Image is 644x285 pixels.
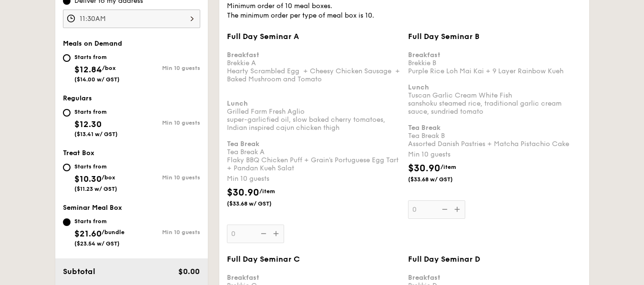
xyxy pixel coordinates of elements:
[408,32,480,41] span: Full Day Seminar B
[74,119,102,129] span: $12.30
[132,174,200,181] div: Min 10 guests
[408,163,440,174] span: $30.90
[227,274,259,282] b: Breakfast
[227,32,299,41] span: Full Day Seminar A
[63,54,71,62] input: Starts from$12.84/box($14.00 w/ GST)Min 10 guests
[132,119,200,126] div: Min 10 guests
[74,186,117,192] span: ($11.23 w/ GST)
[227,187,259,198] span: $30.90
[227,51,259,59] b: Breakfast
[63,204,122,212] span: Seminar Meal Box
[74,228,102,239] span: $21.60
[74,53,120,61] div: Starts from
[74,174,102,184] span: $10.30
[74,76,120,83] span: ($14.00 w/ GST)
[74,163,117,170] div: Starts from
[63,39,122,48] span: Meals on Demand
[259,188,275,195] span: /item
[178,267,200,276] span: $0.00
[408,274,440,282] b: Breakfast
[408,83,429,91] b: Lunch
[227,140,259,148] b: Tea Break
[74,131,118,138] span: ($13.41 w/ GST)
[63,164,71,171] input: Starts from$10.30/box($11.23 w/ GST)Min 10 guests
[102,65,116,71] span: /box
[408,51,440,59] b: Breakfast
[227,255,300,264] span: Full Day Seminar C
[408,176,473,183] span: ($33.68 w/ GST)
[63,94,92,102] span: Regulars
[63,109,71,117] input: Starts from$12.30($13.41 w/ GST)Min 10 guests
[408,124,440,132] b: Tea Break
[227,174,400,184] div: Min 10 guests
[74,64,102,75] span: $12.84
[227,43,400,172] div: Brekkie A Hearty Scrambled Egg + Cheesy Chicken Sausage + Baked Mushroom and Tomato Grilled Farm ...
[102,174,115,181] span: /box
[102,229,124,236] span: /bundle
[74,217,124,225] div: Starts from
[63,149,94,157] span: Treat Box
[227,200,292,207] span: ($33.68 w/ GST)
[227,99,248,108] b: Lunch
[440,164,456,170] span: /item
[63,267,95,276] span: Subtotal
[132,65,200,71] div: Min 10 guests
[63,218,71,226] input: Starts from$21.60/bundle($23.54 w/ GST)Min 10 guests
[408,255,480,264] span: Full Day Seminar D
[408,43,582,148] div: Brekkie B Purple Rice Loh Mai Kai + 9 Layer Rainbow Kueh Tuscan Garlic Cream White Fish sanshoku ...
[63,10,200,28] input: Event time
[408,150,582,159] div: Min 10 guests
[132,229,200,236] div: Min 10 guests
[74,108,118,116] div: Starts from
[74,240,120,247] span: ($23.54 w/ GST)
